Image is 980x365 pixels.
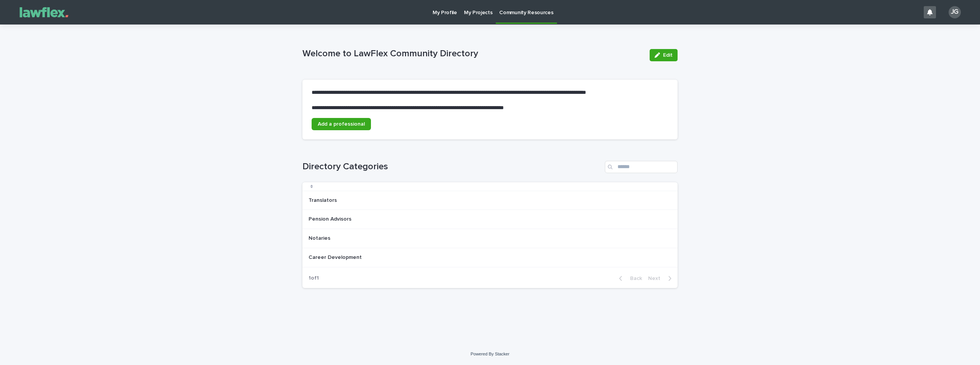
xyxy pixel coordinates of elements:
tr: NotariesNotaries [302,229,678,248]
input: Search [605,161,678,173]
span: Back [626,276,642,281]
span: Next [648,276,665,281]
p: Notaries [309,234,332,242]
tr: Pension AdvisorsPension Advisors [302,210,678,229]
button: Edit [650,49,678,61]
a: Powered By Stacker [470,352,509,356]
button: Next [645,275,678,282]
tr: TranslatorsTranslators [302,191,678,210]
span: Add a professional [318,121,365,127]
p: Pension Advisors [309,214,353,223]
p: Career Development [309,253,363,261]
a: Add a professional [312,118,371,130]
p: Translators [309,196,338,204]
tr: Career DevelopmentCareer Development [302,248,678,267]
p: 1 of 1 [302,269,325,288]
span: Edit [663,52,673,58]
button: Back [613,275,645,282]
h1: Directory Categories [302,161,602,172]
p: Welcome to LawFlex Community Directory [302,48,644,59]
div: JG [949,6,961,18]
img: Gnvw4qrBSHOAfo8VMhG6 [15,5,73,20]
